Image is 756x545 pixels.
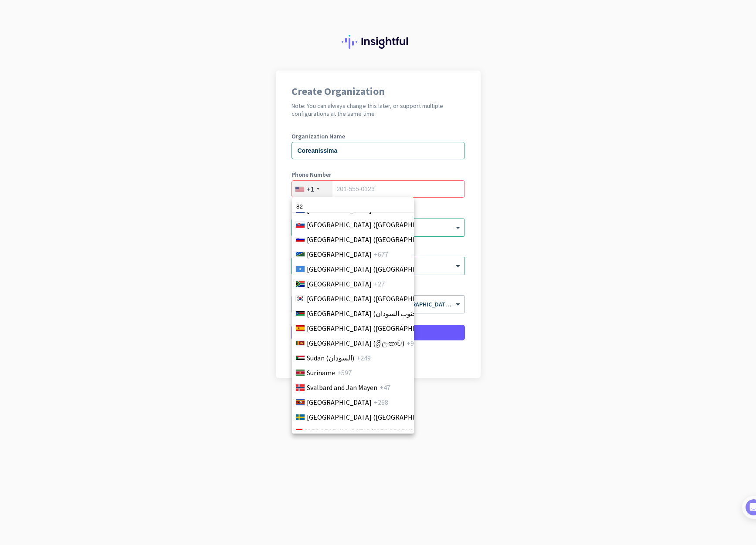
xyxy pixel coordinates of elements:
span: +677 [374,249,388,259]
span: [GEOGRAPHIC_DATA] [307,397,372,407]
span: Sudan (‫السودان‬‎) [307,353,354,363]
span: [GEOGRAPHIC_DATA] ([GEOGRAPHIC_DATA]) [307,293,443,304]
span: [GEOGRAPHIC_DATA] (ශ්‍රී ලංකාව) [307,338,404,348]
span: Suriname [307,367,335,378]
span: [GEOGRAPHIC_DATA] ([GEOGRAPHIC_DATA]) [307,323,443,333]
span: +94 [407,338,417,348]
span: [GEOGRAPHIC_DATA] ([GEOGRAPHIC_DATA]) [307,412,443,422]
input: Search Country [292,201,414,212]
span: +47 [380,382,390,393]
span: [GEOGRAPHIC_DATA] ([GEOGRAPHIC_DATA]) [307,234,443,245]
span: +27 [374,279,385,289]
span: [GEOGRAPHIC_DATA] [307,249,372,259]
span: [GEOGRAPHIC_DATA] ([GEOGRAPHIC_DATA]) [307,219,443,230]
span: +268 [374,397,388,407]
span: +597 [337,367,352,378]
span: [GEOGRAPHIC_DATA] ([GEOGRAPHIC_DATA]) [305,427,441,437]
span: +249 [356,353,371,363]
span: [GEOGRAPHIC_DATA] (‫جنوب السودان‬‎) [307,308,419,319]
span: Svalbard and Jan Mayen [307,382,377,393]
span: [GEOGRAPHIC_DATA] ([GEOGRAPHIC_DATA]) [307,264,443,274]
span: [GEOGRAPHIC_DATA] [307,279,372,289]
